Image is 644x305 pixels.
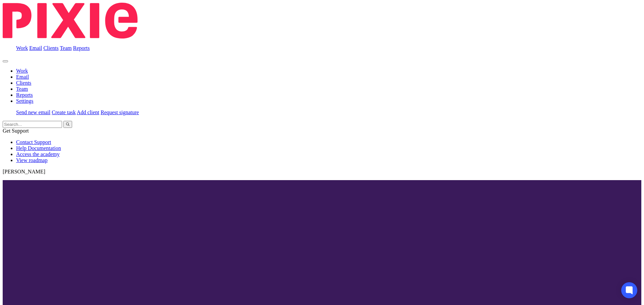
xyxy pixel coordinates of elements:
[63,121,72,128] button: Search
[16,86,28,92] a: Team
[77,109,99,115] a: Add client
[16,145,61,151] a: Help Documentation
[29,45,42,51] a: Email
[16,157,48,163] a: View roadmap
[73,45,90,51] a: Reports
[16,74,29,80] a: Email
[3,121,62,128] input: Search
[3,3,138,39] img: Pixie
[16,151,60,157] a: Access the academy
[3,128,29,134] span: Get Support
[16,139,51,145] a: Contact Support
[60,45,71,51] a: Team
[16,98,34,104] a: Settings
[16,80,31,86] a: Clients
[16,45,28,51] a: Work
[16,92,33,98] a: Reports
[43,45,58,51] a: Clients
[101,109,139,115] a: Request signature
[16,109,50,115] a: Send new email
[16,68,28,74] a: Work
[52,109,76,115] a: Create task
[3,169,641,175] p: [PERSON_NAME]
